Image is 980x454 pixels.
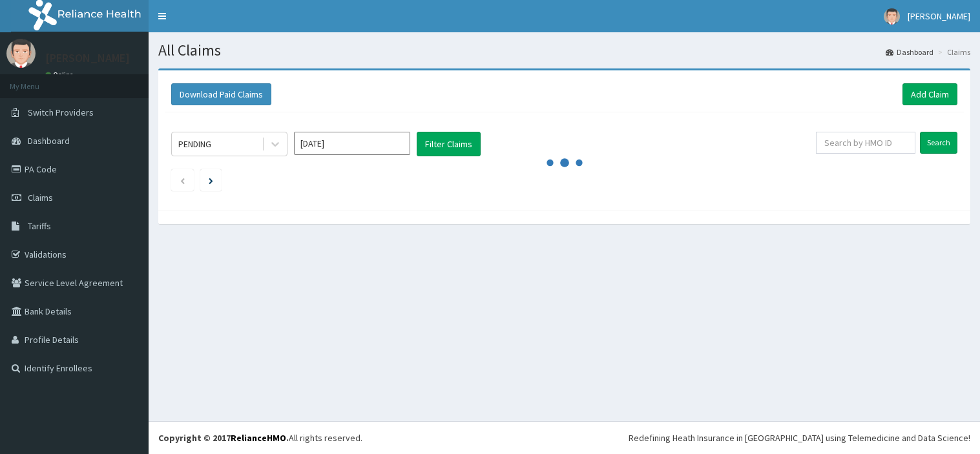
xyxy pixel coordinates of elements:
[28,220,51,232] span: Tariffs
[629,431,970,444] div: Redefining Heath Insurance in [GEOGRAPHIC_DATA] using Telemedicine and Data Science!
[45,52,130,64] p: [PERSON_NAME]
[908,10,970,22] span: [PERSON_NAME]
[920,132,957,154] input: Search
[171,83,271,105] button: Download Paid Claims
[45,70,76,79] a: Online
[902,83,957,105] a: Add Claim
[816,132,915,154] input: Search by HMO ID
[545,143,584,182] svg: audio-loading
[417,132,481,156] button: Filter Claims
[180,174,185,186] a: Previous page
[149,421,980,454] footer: All rights reserved.
[28,192,53,203] span: Claims
[158,432,289,444] strong: Copyright © 2017 .
[886,46,933,57] a: Dashboard
[6,39,36,68] img: User Image
[158,42,970,59] h1: All Claims
[884,8,900,25] img: User Image
[28,135,70,147] span: Dashboard
[28,107,94,118] span: Switch Providers
[209,174,213,186] a: Next page
[231,432,286,444] a: RelianceHMO
[294,132,410,155] input: Select Month and Year
[935,46,970,57] li: Claims
[178,138,211,150] div: PENDING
